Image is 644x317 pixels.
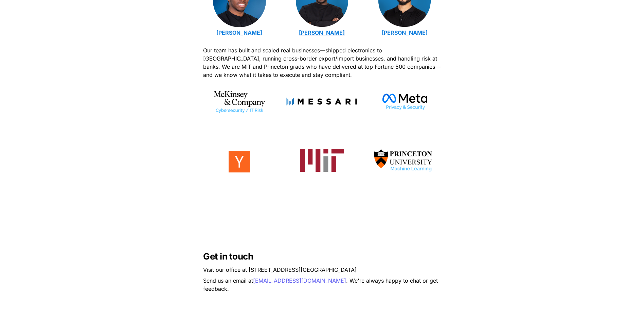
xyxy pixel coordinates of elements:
[301,266,357,273] span: [GEOGRAPHIC_DATA]
[203,277,253,284] span: Send us an email at
[382,29,428,36] a: [PERSON_NAME]
[203,251,253,262] span: Get in touch
[203,266,301,273] span: Visit our office at [STREET_ADDRESS]
[253,277,346,284] a: [EMAIL_ADDRESS][DOMAIN_NAME]
[203,47,442,78] span: Our team has built and scaled real businesses—shipped electronics to [GEOGRAPHIC_DATA], running c...
[216,29,262,36] a: [PERSON_NAME]
[299,29,345,36] a: [PERSON_NAME]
